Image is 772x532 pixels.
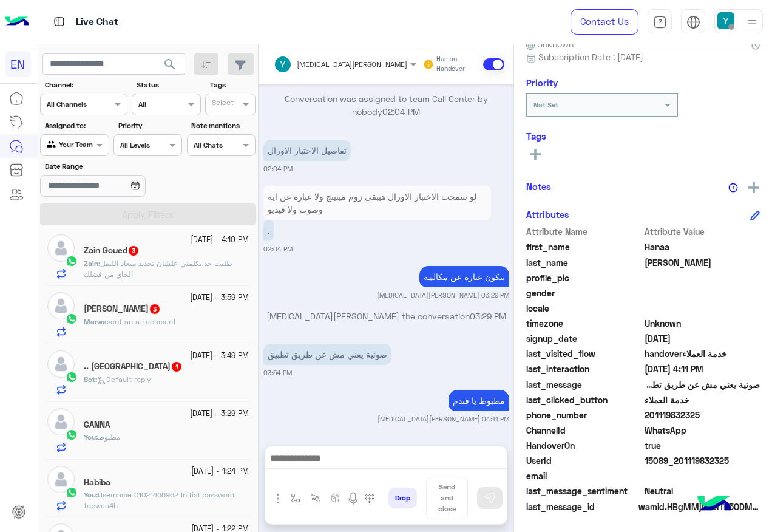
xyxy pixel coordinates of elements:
h6: Attributes [526,209,569,220]
span: first_name [526,240,642,253]
img: send message [484,492,496,504]
span: Username 01021466962 Initial password topweu4h [84,490,234,510]
button: search [155,53,185,80]
b: : [84,490,98,499]
span: Default reply [97,375,151,384]
span: Zain [84,259,98,268]
span: Attribute Value [645,225,760,238]
span: true [645,439,760,452]
span: search [163,57,177,72]
span: last_message_id [526,500,636,513]
img: send voice note [346,491,361,506]
span: signup_date [526,332,642,345]
b: : [84,259,100,268]
span: last_interaction [526,363,642,375]
p: [MEDICAL_DATA][PERSON_NAME] the conversation [263,310,509,322]
span: [MEDICAL_DATA][PERSON_NAME] [297,60,407,69]
img: tab [686,15,700,29]
span: 1 [172,362,181,372]
span: handoverخدمة العملاء [645,347,760,360]
span: Hanaa [645,240,760,253]
span: You [84,432,96,442]
img: WhatsApp [66,313,78,325]
span: null [645,469,760,482]
span: خدمة العملاء [645,394,760,406]
img: defaultAdmin.png [47,408,75,435]
img: Trigger scenario [311,493,320,503]
label: Status [137,80,199,90]
p: 12/10/2025, 3:29 PM [419,266,509,287]
h5: Habiba [84,477,110,488]
img: select flow [291,493,300,503]
button: Apply Filters [40,203,256,225]
img: tab [653,15,667,29]
span: Ahmed [645,256,760,269]
img: hulul-logo.png [693,483,736,526]
img: profile [745,15,760,30]
span: 0 [645,485,760,497]
small: Human Handover [436,55,481,74]
b: : [84,375,97,384]
span: طلبت حد يكلمني علشان تحديد ميعاد الليفل الجاي من فضلك [84,259,232,279]
p: 12/10/2025, 2:04 PM [263,220,274,241]
span: timezone [526,317,642,330]
b: : [84,432,98,442]
span: 3 [129,246,138,256]
h6: Priority [526,77,558,88]
span: Subscription Date : [DATE] [538,50,643,63]
span: gender [526,287,642,299]
span: Attribute Name [526,225,642,238]
img: tab [52,14,67,29]
span: 2025-10-12T11:03:33.744Z [645,332,760,345]
img: add [748,182,759,193]
img: make a call [365,494,374,503]
span: ChannelId [526,424,642,437]
span: 02:04 PM [382,106,420,117]
img: send attachment [271,491,285,506]
span: Unknown [526,38,574,50]
small: [MEDICAL_DATA][PERSON_NAME] 03:29 PM [377,290,509,300]
h5: Zain Goued [84,245,140,256]
span: last_name [526,256,642,269]
span: صوتية يعني مش عن طريق تطبيق [645,378,760,391]
small: 02:04 PM [263,164,293,174]
h6: Notes [526,181,551,192]
p: 12/10/2025, 4:11 PM [449,390,509,411]
img: notes [728,183,738,193]
span: Unknown [645,317,760,330]
span: 15089_201119832325 [645,454,760,467]
a: Contact Us [571,9,638,35]
span: profile_pic [526,271,642,284]
span: HandoverOn [526,439,642,452]
button: create order [326,488,346,508]
label: Priority [118,120,181,131]
span: 2 [645,424,760,437]
img: Logo [5,9,29,35]
small: 03:54 PM [263,368,292,378]
p: 12/10/2025, 2:04 PM [263,186,491,220]
small: 02:04 PM [263,244,293,254]
img: userImage [717,12,734,29]
button: Send and close [426,477,468,519]
span: null [645,302,760,315]
small: [DATE] - 3:59 PM [190,292,249,304]
div: Select [210,97,234,111]
span: UserId [526,454,642,467]
span: 201119832325 [645,409,760,421]
a: tab [648,9,672,35]
span: Bot [84,375,95,384]
b: Not Set [533,100,558,109]
p: Conversation was assigned to team Call Center by nobody [263,92,509,118]
span: You [84,490,96,499]
span: last_message_sentiment [526,485,642,497]
span: phone_number [526,409,642,421]
span: locale [526,302,642,315]
small: [DATE] - 1:24 PM [191,466,249,477]
img: defaultAdmin.png [47,466,75,493]
img: WhatsApp [66,255,78,267]
span: sent an attachment [107,317,176,326]
img: defaultAdmin.png [47,350,75,378]
label: Channel: [45,80,126,90]
h5: Marwa Omar [84,304,161,314]
small: [DATE] - 3:29 PM [190,408,249,420]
